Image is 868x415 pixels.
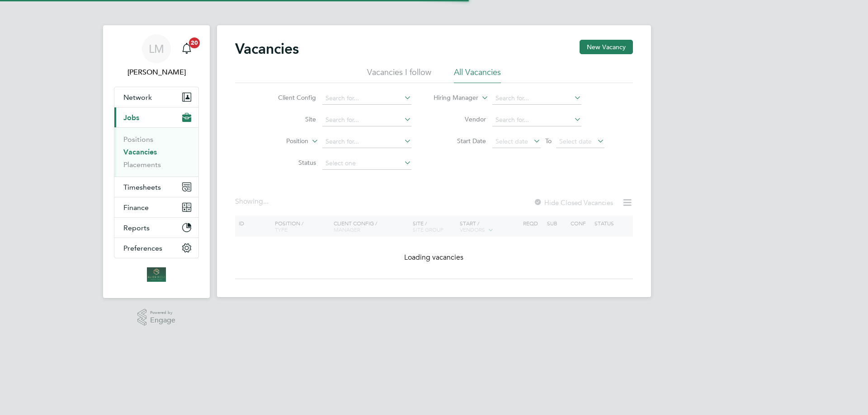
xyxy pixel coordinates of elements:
img: aliceroserecruitment-logo-retina.png [147,267,166,282]
label: Client Config [264,93,316,102]
button: New Vacancy [580,40,633,54]
label: Hide Closed Vacancies [533,198,613,207]
input: Select one [322,157,411,170]
span: Reports [123,224,150,232]
button: Timesheets [114,177,198,197]
span: Timesheets [123,183,161,191]
span: Engage [150,317,175,324]
a: LM[PERSON_NAME] [114,34,199,78]
input: Search for... [322,114,411,126]
a: 20 [178,34,196,63]
span: Lucas Maxwell [114,67,199,78]
input: Search for... [492,114,581,126]
div: Jobs [114,127,198,177]
h2: Vacancies [235,40,299,58]
input: Search for... [322,135,411,148]
span: To [542,135,554,147]
span: Select date [559,137,592,145]
span: Select date [495,137,528,145]
span: Finance [123,203,149,212]
button: Network [114,87,198,107]
nav: Main navigation [103,25,210,298]
a: Positions [123,135,153,144]
label: Site [264,115,316,123]
button: Finance [114,197,198,217]
label: Vendor [434,115,486,123]
span: LM [149,43,164,55]
label: Start Date [434,137,486,145]
a: Placements [123,160,161,169]
span: Preferences [123,244,162,252]
button: Reports [114,218,198,238]
span: Network [123,93,152,102]
li: All Vacancies [454,67,501,83]
span: Powered by [150,309,175,317]
label: Position [256,137,308,146]
a: Powered byEngage [137,309,176,326]
span: Jobs [123,113,139,122]
span: 20 [189,37,200,48]
label: Status [264,159,316,167]
a: Go to home page [114,267,199,282]
div: Showing [235,197,270,206]
label: Hiring Manager [426,93,478,103]
span: ... [263,197,269,206]
button: Jobs [114,107,198,127]
li: Vacancies I follow [367,67,431,83]
button: Preferences [114,238,198,258]
input: Search for... [492,92,581,105]
a: Vacancies [123,148,157,156]
input: Search for... [322,92,411,105]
